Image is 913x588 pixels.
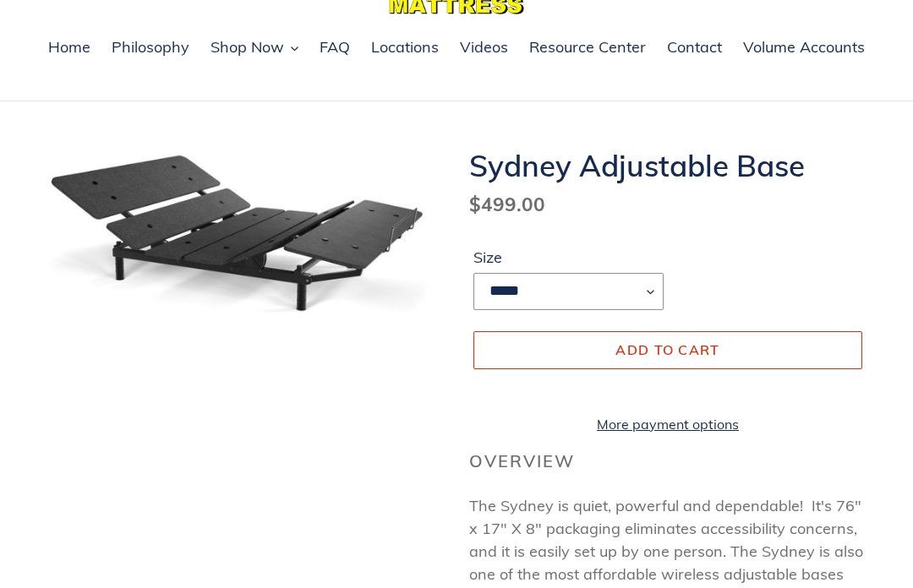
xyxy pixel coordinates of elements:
[311,36,358,62] a: FAQ
[529,38,646,58] span: Resource Center
[667,38,722,58] span: Contact
[460,38,508,58] span: Videos
[473,332,862,369] button: Add to cart
[735,36,873,62] a: Volume Accounts
[320,38,350,58] span: FAQ
[615,342,719,359] span: Add to cart
[48,38,90,58] span: Home
[451,36,517,62] a: Videos
[473,247,664,269] label: Size
[469,149,867,184] h1: Sydney Adjustable Base
[743,38,865,58] span: Volume Accounts
[469,452,867,472] h2: Overview
[202,36,307,62] button: Shop Now
[103,36,198,62] a: Philosophy
[469,193,545,217] span: $499.00
[473,415,862,435] a: More payment options
[521,36,654,62] a: Resource Center
[371,38,439,58] span: Locations
[112,38,189,58] span: Philosophy
[40,36,99,62] a: Home
[210,38,284,58] span: Shop Now
[363,36,447,62] a: Locations
[659,36,730,62] a: Contact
